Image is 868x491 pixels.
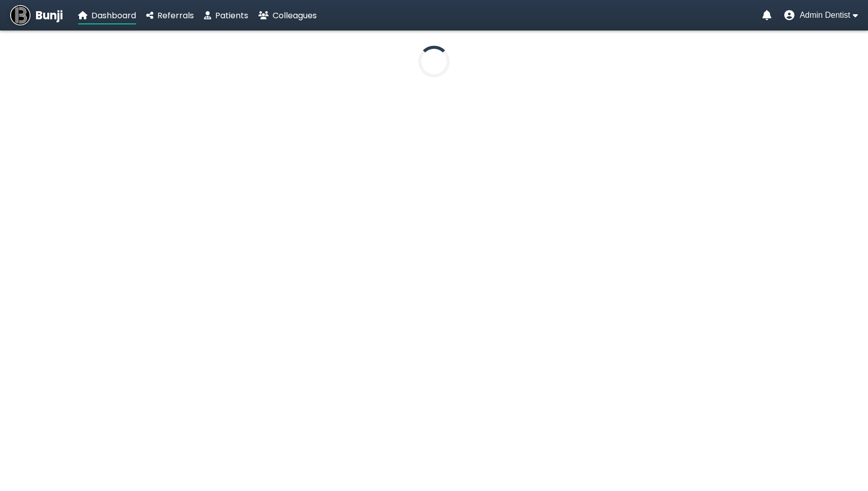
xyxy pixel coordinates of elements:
[799,11,850,20] span: Admin Dentist
[273,10,317,21] span: Colleagues
[91,10,136,21] span: Dashboard
[204,9,248,22] a: Patients
[36,7,63,24] span: Bunji
[10,5,63,25] a: Bunji
[258,9,317,22] a: Colleagues
[10,5,30,25] img: Bunji Dental Referral Management
[784,10,858,20] button: User menu
[157,10,194,21] span: Referrals
[762,10,772,20] a: Notifications
[146,9,194,22] a: Referrals
[215,10,248,21] span: Patients
[78,9,136,22] a: Dashboard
